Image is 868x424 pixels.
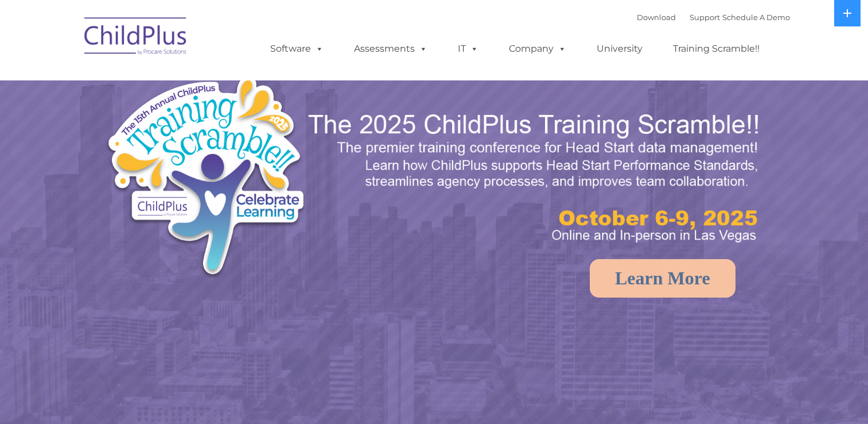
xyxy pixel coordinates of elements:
[637,13,790,22] font: |
[661,37,771,60] a: Training Scramble!!
[722,13,790,22] a: Schedule A Demo
[497,37,578,60] a: Company
[446,37,490,60] a: IT
[259,37,335,60] a: Software
[342,37,439,60] a: Assessments
[690,13,720,22] a: Support
[590,259,735,298] a: Learn More
[585,37,654,60] a: University
[79,9,193,67] img: ChildPlus by Procare Solutions
[637,13,676,22] a: Download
